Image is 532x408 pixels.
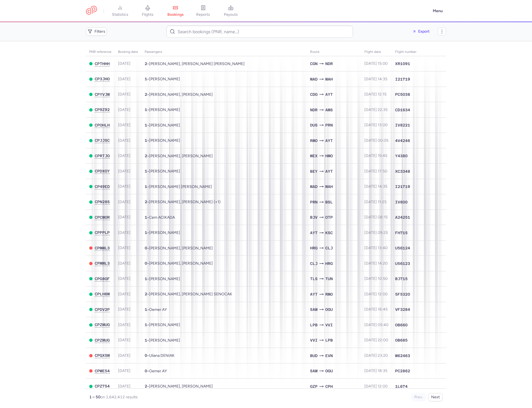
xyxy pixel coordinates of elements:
[325,199,333,205] span: BSL
[94,29,105,34] span: Filters
[118,338,131,342] span: [DATE]
[149,277,180,281] span: Adel MIRI
[364,92,387,97] span: [DATE] 12:15
[325,291,333,297] span: RMO
[89,395,101,399] strong: 1 – 50
[145,338,147,342] span: 1
[395,138,410,143] span: 4V4246
[95,292,110,296] span: CPLH6M
[395,368,410,374] span: PC2862
[145,338,180,343] span: •
[95,138,110,143] button: CPJJSC
[145,277,147,281] span: 1
[95,307,110,312] button: CPDV2P
[95,61,110,66] span: CPTHHH
[145,230,180,235] span: •
[217,5,245,17] a: payouts
[86,48,115,56] th: PNR reference
[364,261,388,266] span: [DATE] 14:20
[364,200,387,204] span: [DATE] 11:25
[395,107,410,113] span: CD1634
[364,368,387,373] span: [DATE] 18:35
[149,154,213,158] span: Edgar TELLEZ BARRAZA, Rosa GARCIA CASTRO
[364,77,387,81] span: [DATE] 14:35
[364,338,388,342] span: [DATE] 22:00
[145,307,147,312] span: 1
[325,168,333,174] span: AYT
[118,276,131,281] span: [DATE]
[95,322,110,327] button: CPZMUG
[310,291,318,297] span: AYT
[95,307,110,312] span: CPDV2P
[95,154,110,158] span: CPRTJO
[95,353,110,358] span: CPQX5M
[95,277,110,281] button: CPG8GF
[149,292,232,296] span: Anastasiia MIR, Muzaffer Kaan SENOCAK
[149,369,167,373] span: Oemer AY
[95,292,110,296] button: CPLH6M
[145,384,147,388] span: 2
[325,138,333,144] span: AYT
[134,5,162,17] a: flights
[395,92,410,97] span: PC5038
[162,5,189,17] a: bookings
[145,61,245,66] span: •
[395,245,410,251] span: U56124
[118,215,131,220] span: [DATE]
[118,107,131,112] span: [DATE]
[145,353,147,358] span: 0
[364,353,388,358] span: [DATE] 23:20
[325,368,333,374] span: OGU
[395,322,408,328] span: OB660
[141,48,307,56] th: Passengers
[395,276,408,282] span: BJ715
[118,292,131,296] span: [DATE]
[167,12,184,17] span: bookings
[364,123,388,127] span: [DATE] 13:00
[145,77,180,81] span: •
[149,138,180,143] span: Igor FURDUI
[95,92,110,97] span: CPYVJM
[145,138,147,143] span: 1
[395,291,410,297] span: 5F5320
[325,91,333,97] span: AYT
[310,168,318,174] span: BEY
[149,77,180,81] span: Teresa PEREIRA CARDOSO
[310,138,318,144] span: RMO
[95,200,110,204] button: CPN28S
[95,107,110,112] button: CP9Z92
[395,353,410,358] span: W62463
[95,77,110,81] button: CP3JHO
[310,76,318,82] span: MAD
[364,153,387,158] span: [DATE] 19:45
[310,322,318,328] span: LPB
[118,61,131,66] span: [DATE]
[118,261,131,266] span: [DATE]
[142,12,154,17] span: flights
[145,292,232,296] span: •
[196,12,210,17] span: reports
[145,322,147,327] span: 1
[149,92,213,97] span: Hillary AHOUASSO, Alexander AHOUASSO
[145,292,147,296] span: 2
[395,76,410,82] span: I21719
[166,25,353,38] input: Search bookings (PNR, name...)
[395,307,410,312] span: VF3284
[118,353,131,358] span: [DATE]
[95,246,110,250] span: CPMML3
[95,123,110,128] button: CPOHLH
[95,61,110,66] button: CPTHHH
[395,184,410,189] span: I21719
[101,395,138,399] span: on 1,642,412 results
[149,322,180,327] span: Francisco Javier GARCIA NEGRE
[325,214,333,220] span: OTP
[310,107,318,113] span: NDR
[118,200,131,204] span: [DATE]
[325,76,333,82] span: MAH
[118,153,131,158] span: [DATE]
[145,169,180,174] span: •
[95,261,110,266] button: CPMML3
